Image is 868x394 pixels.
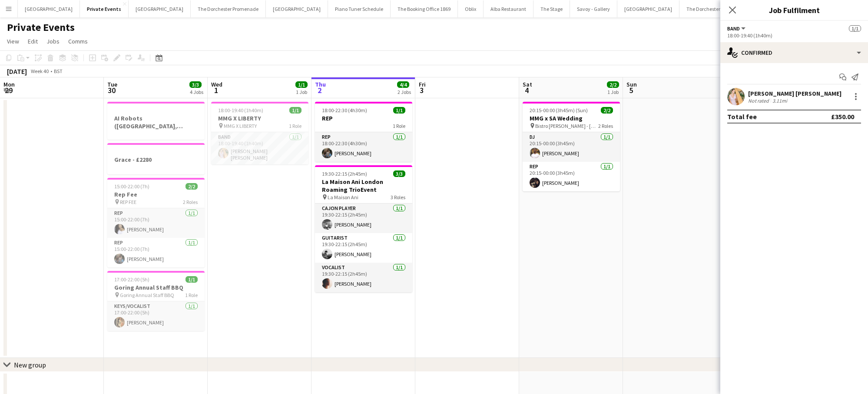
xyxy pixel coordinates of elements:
[523,114,620,122] h3: MMG x SA Wedding
[120,199,136,205] span: REP FEE
[43,36,63,47] a: Jobs
[748,97,771,104] div: Not rated
[521,85,532,95] span: 4
[530,107,588,114] span: 20:15-00:00 (3h45m) (Sun)
[114,183,149,190] span: 15:00-22:00 (7h)
[322,170,367,177] span: 19:30-22:15 (2h45m)
[218,107,263,114] span: 18:00-19:40 (1h40m)
[186,276,198,283] span: 1/1
[523,132,620,162] app-card-role: DJ1/120:15-00:00 (3h45m)[PERSON_NAME]
[107,114,205,130] h3: AI Robots ([GEOGRAPHIC_DATA], [PERSON_NAME], [GEOGRAPHIC_DATA], [PERSON_NAME]) £300 per person
[107,301,205,331] app-card-role: Keys/Vocalist1/117:00-22:00 (5h)[PERSON_NAME]
[328,0,391,17] button: Piano Tuner Schedule
[296,89,307,95] div: 1 Job
[607,81,619,88] span: 2/2
[315,165,412,292] app-job-card: 19:30-22:15 (2h45m)3/3La Maison Ani London Roaming TrioEvent La Maison Ani3 RolesCajon Player1/11...
[2,85,15,95] span: 29
[129,0,191,17] button: [GEOGRAPHIC_DATA]
[107,156,205,164] h3: Grace - £2280
[7,67,27,76] div: [DATE]
[18,0,80,17] button: [GEOGRAPHIC_DATA]
[523,80,532,88] span: Sat
[398,89,411,95] div: 2 Jobs
[190,89,203,95] div: 4 Jobs
[607,89,619,95] div: 1 Job
[289,123,301,129] span: 1 Role
[393,123,405,129] span: 1 Role
[107,190,205,198] h3: Rep Fee
[417,85,426,95] span: 3
[391,194,405,200] span: 3 Roles
[7,21,75,34] h1: Private Events
[831,112,854,121] div: £350.00
[727,25,747,32] button: Band
[315,132,412,162] app-card-role: Rep1/118:00-22:30 (4h30m)[PERSON_NAME]
[393,107,405,114] span: 1/1
[7,37,19,45] span: View
[107,143,205,174] app-job-card: Grace - £2280
[679,0,754,17] button: The Dorchester - Vesper Bar
[224,123,257,129] span: MMG X LIBERTY
[68,37,88,45] span: Comms
[533,0,570,17] button: The Stage
[727,25,740,32] span: Band
[849,25,861,32] span: 1/1
[727,112,757,121] div: Total fee
[720,42,868,63] div: Confirmed
[328,194,358,200] span: La Maison Ani
[289,107,301,114] span: 1/1
[458,0,484,17] button: Oblix
[14,361,46,369] div: New group
[3,80,15,88] span: Mon
[211,102,308,164] app-job-card: 18:00-19:40 (1h40m)1/1MMG X LIBERTY MMG X LIBERTY1 RoleBand1/118:00-19:40 (1h40m)[PERSON_NAME] [P...
[314,85,326,95] span: 2
[183,199,198,205] span: 2 Roles
[391,0,458,17] button: The Booking Office 1869
[315,102,412,162] app-job-card: 18:00-22:30 (4h30m)1/1REP1 RoleRep1/118:00-22:30 (4h30m)[PERSON_NAME]
[397,81,409,88] span: 4/4
[315,80,326,88] span: Thu
[315,204,412,233] app-card-role: Cajon Player1/119:30-22:15 (2h45m)[PERSON_NAME]
[720,4,868,16] h3: Job Fulfilment
[106,85,117,95] span: 30
[185,292,198,298] span: 1 Role
[771,97,789,104] div: 3.11mi
[107,284,205,291] h3: Goring Annual Staff BBQ
[617,0,679,17] button: [GEOGRAPHIC_DATA]
[393,170,405,177] span: 3/3
[46,37,60,45] span: Jobs
[107,80,117,88] span: Tue
[107,102,205,140] div: AI Robots ([GEOGRAPHIC_DATA], [PERSON_NAME], [GEOGRAPHIC_DATA], [PERSON_NAME]) £300 per person
[189,81,202,88] span: 3/3
[24,36,41,47] a: Edit
[107,238,205,267] app-card-role: Rep1/115:00-22:00 (7h)[PERSON_NAME]
[211,80,222,88] span: Wed
[419,80,426,88] span: Fri
[107,271,205,331] app-job-card: 17:00-22:00 (5h)1/1Goring Annual Staff BBQ Goring Annual Staff BBQ1 RoleKeys/Vocalist1/117:00-22:...
[626,80,637,88] span: Sun
[107,178,205,267] app-job-card: 15:00-22:00 (7h)2/2Rep Fee REP FEE2 RolesRep1/115:00-22:00 (7h)[PERSON_NAME]Rep1/115:00-22:00 (7h...
[523,102,620,191] div: 20:15-00:00 (3h45m) (Sun)2/2MMG x SA Wedding Bistro [PERSON_NAME] - [GEOGRAPHIC_DATA]2 RolesDJ1/1...
[601,107,613,114] span: 2/2
[107,208,205,238] app-card-role: Rep1/115:00-22:00 (7h)[PERSON_NAME]
[120,292,174,298] span: Goring Annual Staff BBQ
[186,183,198,190] span: 2/2
[570,0,617,17] button: Savoy - Gallery
[295,81,308,88] span: 1/1
[523,162,620,191] app-card-role: Rep1/120:15-00:00 (3h45m)[PERSON_NAME]
[3,36,23,47] a: View
[80,0,129,17] button: Private Events
[65,36,91,47] a: Comms
[211,114,308,122] h3: MMG X LIBERTY
[191,0,266,17] button: The Dorchester Promenade
[114,276,149,283] span: 17:00-22:00 (5h)
[315,178,412,194] h3: La Maison Ani London Roaming TrioEvent
[315,233,412,263] app-card-role: Guitarist1/119:30-22:15 (2h45m)[PERSON_NAME]
[598,123,613,129] span: 2 Roles
[28,37,38,45] span: Edit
